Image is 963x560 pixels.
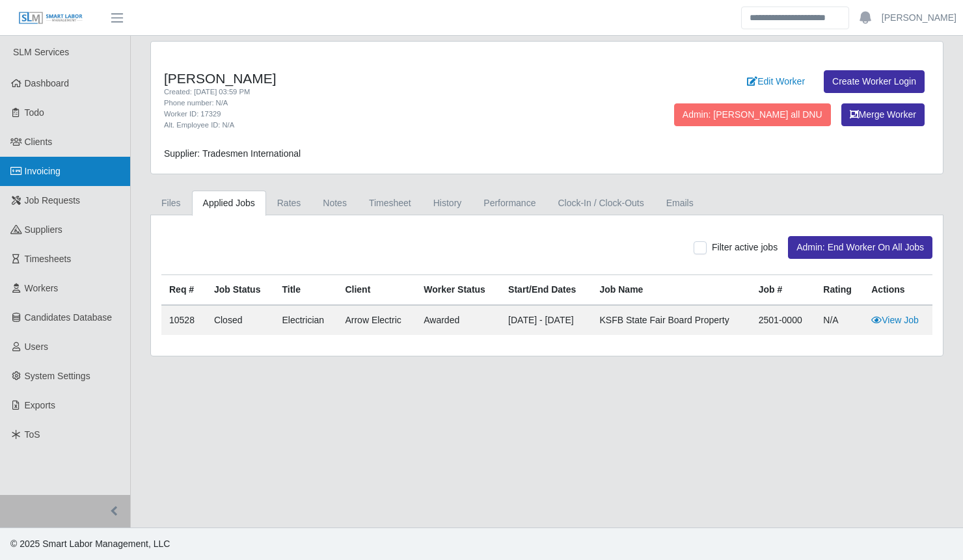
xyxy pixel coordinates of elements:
h4: [PERSON_NAME] [164,70,603,87]
a: Edit Worker [739,70,813,93]
a: History [422,191,473,216]
div: Phone number: N/A [164,98,603,109]
th: Title [274,275,337,306]
button: Admin: [PERSON_NAME] all DNU [674,103,831,126]
span: Suppliers [25,224,62,235]
span: Job Requests [25,195,81,206]
td: [DATE] - [DATE] [500,305,591,335]
button: Admin: End Worker On All Jobs [788,236,932,259]
span: Exports [25,400,55,410]
th: Rating [815,275,863,306]
a: Clock-In / Clock-Outs [547,191,655,216]
th: Actions [863,275,932,306]
span: Supplier: Tradesmen International [164,148,301,159]
span: System Settings [25,371,90,381]
span: © 2025 Smart Labor Management, LLC [10,539,170,549]
td: N/A [815,305,863,335]
a: Rates [266,191,312,216]
div: Worker ID: 17329 [164,109,603,120]
span: Candidates Database [25,312,113,323]
th: Job Name [591,275,750,306]
span: Users [25,341,49,352]
span: Todo [25,107,44,118]
th: Client [337,275,416,306]
div: Created: [DATE] 03:59 PM [164,87,603,98]
td: Electrician [274,305,337,335]
a: Performance [472,191,547,216]
span: Invoicing [25,166,61,176]
input: Search [741,7,849,29]
td: Closed [206,305,275,335]
td: 2501-0000 [751,305,816,335]
td: 10528 [161,305,206,335]
a: Timesheet [358,191,422,216]
a: [PERSON_NAME] [882,11,956,25]
a: Create Worker Login [824,70,925,93]
span: Dashboard [25,78,70,88]
a: Emails [655,191,705,216]
span: Workers [25,283,59,293]
a: Notes [312,191,358,216]
td: awarded [416,305,500,335]
span: Filter active jobs [712,242,778,252]
span: Timesheets [25,254,72,264]
a: Files [150,191,192,216]
td: Arrow Electric [337,305,416,335]
span: SLM Services [13,47,69,57]
span: Clients [25,137,53,147]
th: Job Status [206,275,275,306]
th: Worker Status [416,275,500,306]
td: KSFB State Fair Board Property [591,305,750,335]
th: Job # [751,275,816,306]
button: Merge Worker [841,103,925,126]
a: Applied Jobs [192,191,266,216]
span: ToS [25,429,40,440]
a: View Job [871,315,919,325]
th: Start/End Dates [500,275,591,306]
img: SLM Logo [18,11,83,25]
div: Alt. Employee ID: N/A [164,120,603,131]
th: Req # [161,275,206,306]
